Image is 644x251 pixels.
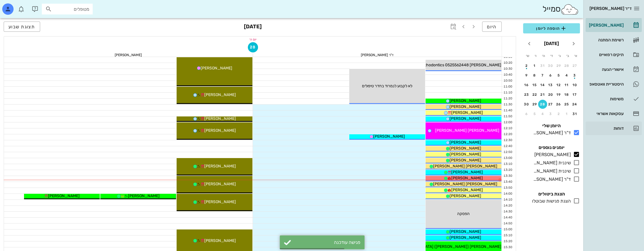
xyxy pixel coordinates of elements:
[204,128,236,133] span: [PERSON_NAME]
[451,176,483,180] span: [PERSON_NAME]
[530,100,539,109] button: 29
[546,64,555,68] div: 30
[588,111,624,116] div: עסקאות אשראי
[542,3,579,15] div: סמייל
[554,112,563,116] div: 2
[562,83,571,87] div: 11
[522,80,531,90] button: 16
[570,71,579,80] button: 3
[502,239,513,244] div: 15:20
[524,51,531,61] th: ש׳
[502,215,513,220] div: 14:40
[522,71,531,80] button: 9
[502,132,513,137] div: 12:20
[451,188,483,192] span: [PERSON_NAME]
[433,182,497,186] span: [PERSON_NAME] [PERSON_NAME]
[554,93,563,97] div: 19
[546,109,555,118] button: 3
[586,92,642,106] a: משימות
[450,140,481,145] span: [PERSON_NAME]
[502,168,513,173] div: 13:20
[560,4,579,15] img: SmileCloud logo
[554,83,563,87] div: 12
[546,90,555,99] button: 20
[570,112,579,116] div: 31
[570,109,579,118] button: 31
[562,71,571,80] button: 4
[244,22,262,33] h3: [DATE]
[502,209,513,214] div: 14:30
[253,53,502,57] div: ד"ר [PERSON_NAME]
[589,6,632,11] span: ד״ר [PERSON_NAME]
[570,102,579,106] div: 24
[523,144,580,151] h4: יומנים נוספים
[8,24,35,29] span: תצוגת שבוע
[554,71,563,80] button: 5
[586,63,642,76] a: אישורי הגעה
[204,238,236,243] span: [PERSON_NAME]
[450,229,481,234] span: [PERSON_NAME]
[586,33,642,47] a: רשימת המתנה
[435,128,499,133] span: [PERSON_NAME] [PERSON_NAME]
[450,152,481,157] span: [PERSON_NAME]
[362,84,412,88] span: לא לקבוע לנמרוד בחדר טיפולים
[570,83,579,87] div: 10
[394,244,501,249] span: [PERSON_NAME] ([PERSON_NAME]) [GEOGRAPHIC_DATA]
[450,158,481,163] span: [PERSON_NAME]
[538,73,547,77] div: 7
[586,77,642,91] a: היסטוריית וואטסאפ
[502,73,513,77] div: 10:40
[457,211,470,216] span: הפסקה
[532,151,571,158] div: [PERSON_NAME]
[531,176,571,183] div: ד"ר [PERSON_NAME]
[502,203,513,208] div: 14:20
[588,82,624,86] div: היסטוריית וואטסאפ
[502,186,513,190] div: 13:50
[554,73,563,77] div: 5
[538,90,547,99] button: 21
[546,100,555,109] button: 27
[586,18,642,32] a: [PERSON_NAME]
[546,61,555,70] button: 30
[570,100,579,109] button: 24
[502,192,513,196] div: 14:00
[538,102,547,106] div: 28
[502,245,513,250] div: 15:30
[128,193,160,198] span: [PERSON_NAME]
[588,67,624,72] div: אישורי הגעה
[450,104,481,109] span: [PERSON_NAME]
[562,61,571,70] button: 28
[450,235,481,240] span: [PERSON_NAME]
[554,80,563,90] button: 12
[570,93,579,97] div: 17
[502,197,513,202] div: 14:10
[502,96,513,101] div: 11:20
[530,198,571,205] div: הצגת פגישות שבוטלו
[502,55,513,59] div: 10:10
[450,116,481,121] span: [PERSON_NAME]
[523,23,580,33] button: הוספה ליומן
[487,24,497,29] span: היום
[538,109,547,118] button: 4
[201,66,232,71] span: [PERSON_NAME]
[433,164,497,169] span: [PERSON_NAME] [PERSON_NAME]
[450,98,481,103] span: [PERSON_NAME]
[546,112,555,116] div: 3
[528,25,575,32] span: הוספה ליומן
[204,164,236,169] span: [PERSON_NAME]
[4,22,40,32] button: תצוגת שבוע
[204,199,236,204] span: [PERSON_NAME]
[546,102,555,106] div: 27
[538,80,547,90] button: 14
[538,64,547,68] div: 31
[588,38,624,42] div: רשימת המתנה
[373,134,405,139] span: [PERSON_NAME]
[562,109,571,118] button: 1
[588,126,624,131] div: דוחות
[570,64,579,68] div: 27
[546,73,555,77] div: 6
[554,90,563,99] button: 19
[538,93,547,97] div: 21
[554,64,563,68] div: 29
[48,193,80,198] span: [PERSON_NAME]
